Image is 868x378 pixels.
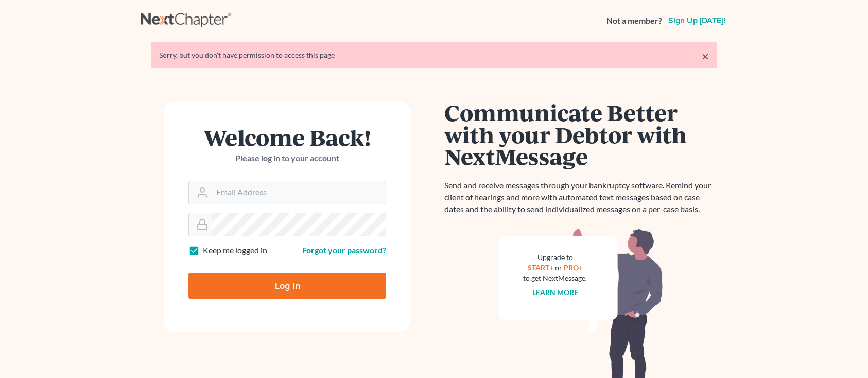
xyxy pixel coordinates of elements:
p: Please log in to your account [188,152,386,164]
a: Learn more [532,288,578,297]
div: Upgrade to [523,252,587,263]
a: × [702,50,709,62]
p: Send and receive messages through your bankruptcy software. Remind your client of hearings and mo... [444,180,717,215]
strong: Not a member? [606,15,662,27]
div: to get NextMessage. [523,273,587,283]
label: Keep me logged in [203,245,267,256]
h1: Welcome Back! [188,126,386,148]
a: START+ [528,263,553,272]
h1: Communicate Better with your Debtor with NextMessage [444,101,717,167]
div: Sorry, but you don't have permission to access this page [159,50,709,60]
a: Sign up [DATE]! [666,16,727,25]
input: Log In [188,273,386,299]
a: PRO+ [564,263,583,272]
span: or [555,263,562,272]
input: Email Address [212,181,386,204]
a: Forgot your password? [302,245,386,255]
